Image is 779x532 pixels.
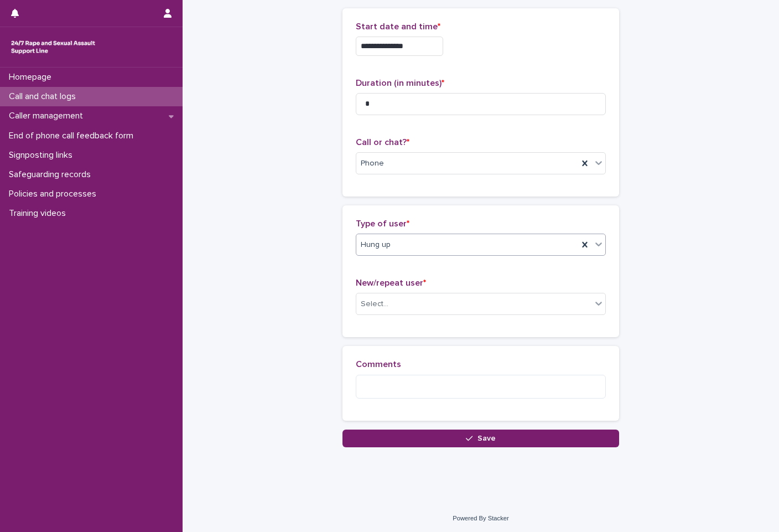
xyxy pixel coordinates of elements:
[361,239,391,251] span: Hung up
[356,360,401,369] span: Comments
[356,219,409,228] span: Type of user
[356,138,409,147] span: Call or chat?
[4,169,100,180] p: Safeguarding records
[361,158,384,169] span: Phone
[477,435,496,442] span: Save
[4,131,142,141] p: End of phone call feedback form
[356,22,440,31] span: Start date and time
[356,79,444,87] span: Duration (in minutes)
[4,189,105,199] p: Policies and processes
[4,111,92,121] p: Caller management
[361,298,388,310] div: Select...
[356,278,426,287] span: New/repeat user
[9,36,97,58] img: rhQMoQhaT3yELyF149Cw
[453,515,508,521] a: Powered By Stacker
[342,430,619,447] button: Save
[4,72,60,82] p: Homepage
[4,150,81,161] p: Signposting links
[4,91,85,102] p: Call and chat logs
[4,208,75,219] p: Training videos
